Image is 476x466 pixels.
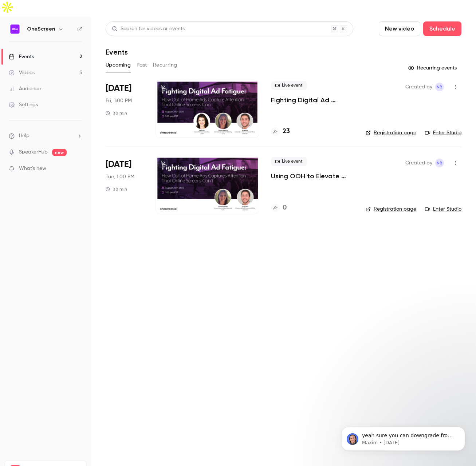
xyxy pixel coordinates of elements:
[106,173,134,180] span: Tue, 1:00 PM
[137,59,147,71] button: Past
[9,85,41,92] div: Audience
[9,23,21,35] img: OneScreen
[106,48,128,56] h1: Events
[423,21,461,36] button: Schedule
[271,157,307,166] span: Live event
[19,132,29,140] span: Help
[283,127,290,136] h4: 23
[106,97,132,104] span: Fri, 1:00 PM
[106,80,144,138] div: Aug 29 Fri, 1:00 PM (America/New York)
[9,53,34,60] div: Events
[435,159,444,167] span: Nick Bennett
[435,83,444,91] span: Nick Bennett
[271,172,354,180] a: Using OOH to Elevate Your Event Strategy
[405,159,432,167] span: Created by
[52,149,67,156] span: new
[19,148,48,156] a: SpeakerHub
[405,83,432,91] span: Created by
[271,96,354,104] a: Fighting Digital Ad Fatigue: How Out-of-Home Ads Capture Attention That Online Screens Can’t
[405,62,461,74] button: Recurring events
[106,110,127,116] div: 30 min
[9,101,38,108] div: Settings
[437,159,442,167] span: NB
[19,165,46,172] span: What's new
[437,83,442,91] span: NB
[330,411,476,462] iframe: Intercom notifications message
[106,159,131,170] span: [DATE]
[9,132,82,140] li: help-dropdown-opener
[112,25,185,33] div: Search for videos or events
[271,81,307,90] span: Live event
[271,203,287,213] a: 0
[425,129,461,136] a: Enter Studio
[74,166,82,172] iframe: Noticeable Trigger
[366,206,416,213] a: Registration page
[283,203,287,213] h4: 0
[106,83,131,94] span: [DATE]
[379,21,420,36] button: New video
[27,25,55,33] h6: OneScreen
[106,156,144,214] div: Sep 16 Tue, 1:00 PM (America/New York)
[271,127,290,136] a: 23
[9,69,35,76] div: Videos
[153,59,177,71] button: Recurring
[106,186,127,192] div: 30 min
[425,206,461,213] a: Enter Studio
[366,129,416,136] a: Registration page
[106,59,131,71] button: Upcoming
